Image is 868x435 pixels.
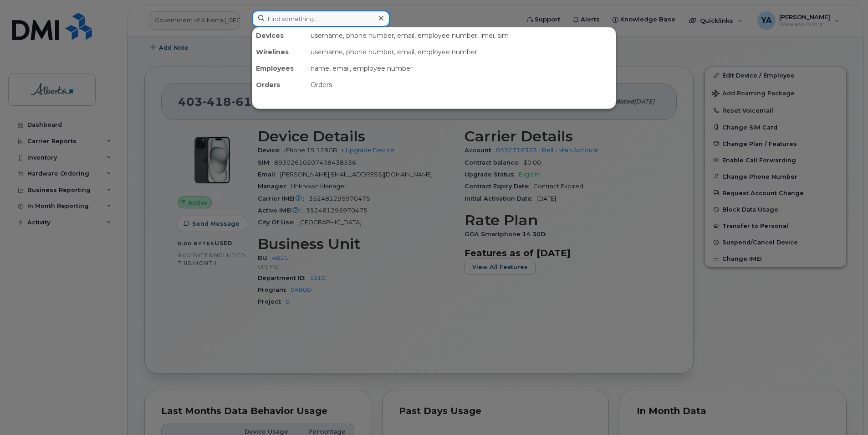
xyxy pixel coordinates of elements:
div: Wirelines [252,44,307,60]
div: name, email, employee number [307,60,616,77]
div: username, phone number, email, employee number [307,44,616,60]
div: username, phone number, email, employee number, imei, sim [307,27,616,44]
div: Orders [307,77,616,93]
div: Orders [252,77,307,93]
input: Find something... [252,10,390,27]
div: Employees [252,60,307,77]
div: Devices [252,27,307,44]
